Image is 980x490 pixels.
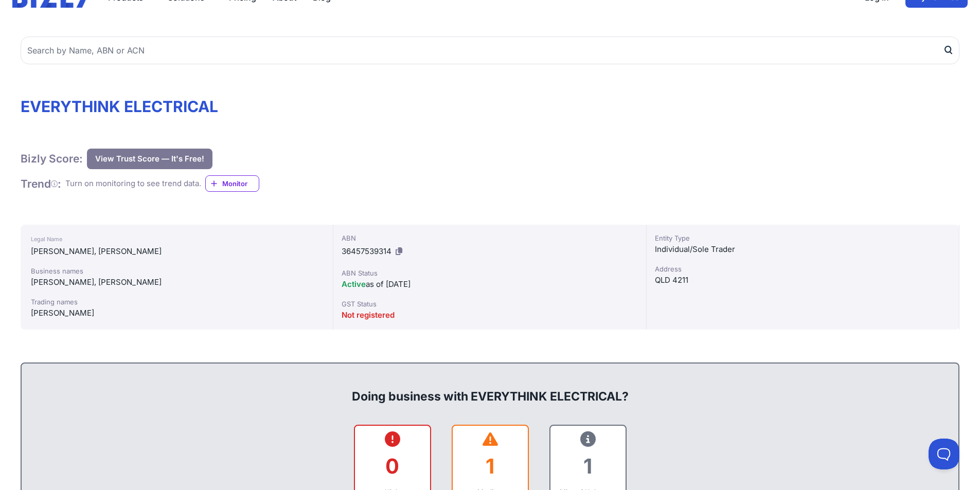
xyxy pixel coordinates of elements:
[655,274,951,286] div: QLD 4211
[31,245,323,258] div: [PERSON_NAME], [PERSON_NAME]
[32,372,948,405] div: Doing business with EVERYTHINK ELECTRICAL?
[31,266,323,276] div: Business names
[559,445,617,487] div: 1
[222,178,259,189] span: Monitor
[21,37,959,64] input: Search by Name, ABN or ACN
[87,149,212,169] button: View Trust Score — It's Free!
[655,243,951,256] div: Individual/Sole Trader
[31,297,323,307] div: Trading names
[31,307,323,319] div: [PERSON_NAME]
[205,175,259,192] a: Monitor
[655,233,951,243] div: Entity Type
[342,233,637,243] div: ABN
[461,445,520,487] div: 1
[31,233,323,245] div: Legal Name
[342,279,366,289] span: Active
[21,152,83,166] h1: Bizly Score:
[929,439,959,469] iframe: Toggle Customer Support
[21,177,61,191] h1: Trend :
[31,276,323,288] div: [PERSON_NAME], [PERSON_NAME]
[342,268,637,278] div: ABN Status
[363,445,422,487] div: 0
[342,299,637,309] div: GST Status
[342,310,395,320] span: Not registered
[342,246,391,256] span: 36457539314
[65,178,201,190] div: Turn on monitoring to see trend data.
[21,97,959,116] h1: EVERYTHINK ELECTRICAL
[342,278,637,291] div: as of [DATE]
[655,264,951,274] div: Address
